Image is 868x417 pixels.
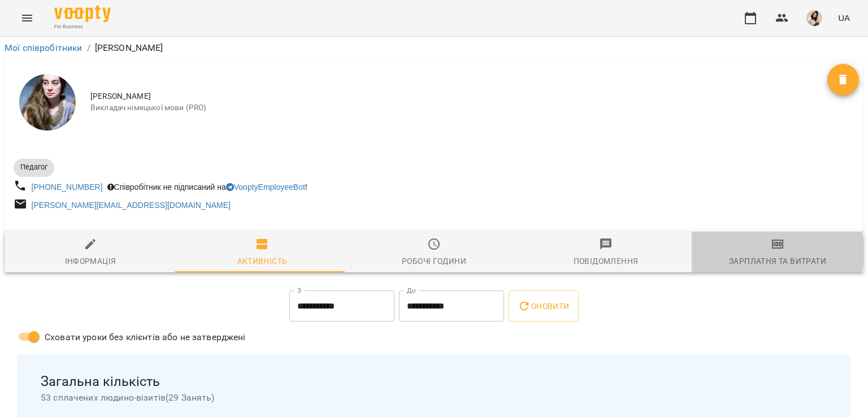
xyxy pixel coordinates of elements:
a: VooptyEmployeeBot [226,183,305,192]
img: Голуб Наталія Олександрівна [19,74,76,131]
nav: breadcrumb [5,41,863,55]
span: Загальна кількість [41,373,827,390]
img: Voopty Logo [54,6,111,22]
button: UA [834,7,854,28]
span: Сховати уроки без клієнтів або не затверджені [45,331,246,344]
div: Повідомлення [574,254,639,268]
span: For Business [54,23,111,31]
span: UA [838,12,850,24]
a: Мої співробітники [5,42,83,53]
div: Зарплатня та Витрати [729,254,826,268]
p: [PERSON_NAME] [95,41,163,55]
div: Інформація [65,254,116,268]
div: Співробітник не підписаний на ! [105,179,310,195]
span: Оновити [518,299,569,313]
span: [PERSON_NAME] [90,91,827,102]
div: Робочі години [402,254,466,268]
span: 53 сплачених людино-візитів ( 29 Занять ) [41,391,827,405]
span: Педагог [14,162,54,172]
button: Menu [14,5,41,32]
a: [PERSON_NAME][EMAIL_ADDRESS][DOMAIN_NAME] [32,201,231,210]
li: / [87,41,90,55]
img: 73a143fceaa2059a5f66eb988b042312.jpg [806,10,822,26]
a: [PHONE_NUMBER] [32,183,103,192]
div: Активність [237,254,288,268]
button: Видалити [827,64,859,95]
button: Оновити [509,290,578,322]
span: Викладач німецької мови (PRO) [90,102,827,114]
